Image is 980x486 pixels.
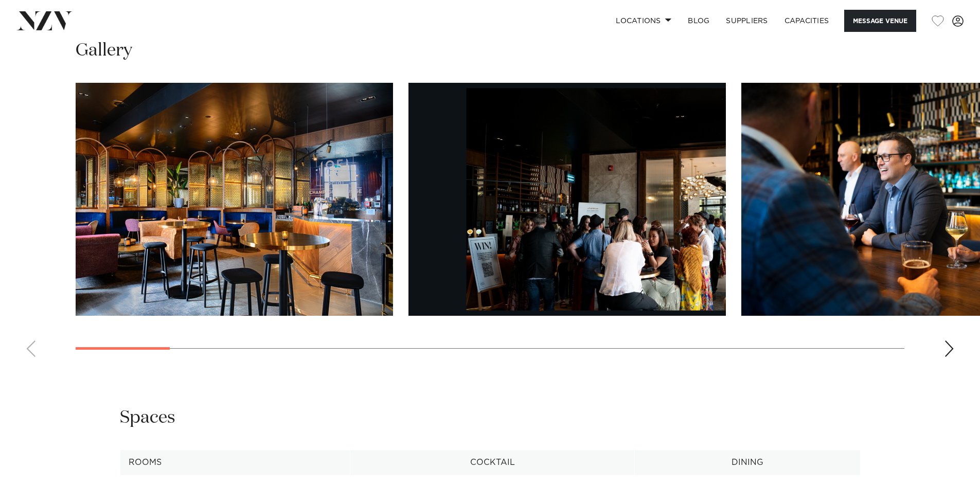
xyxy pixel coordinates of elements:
h2: Gallery [76,39,132,62]
a: Locations [608,10,680,32]
img: nzv-logo.png [16,11,73,30]
swiper-slide: 2 / 22 [408,83,726,316]
th: Rooms [120,450,350,475]
button: Message Venue [844,10,916,32]
th: Cocktail [350,450,634,475]
th: Dining [635,450,860,475]
a: BLOG [680,10,718,32]
a: Capacities [776,10,838,32]
a: SUPPLIERS [718,10,776,32]
swiper-slide: 1 / 22 [76,83,393,316]
h2: Spaces [120,406,175,429]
